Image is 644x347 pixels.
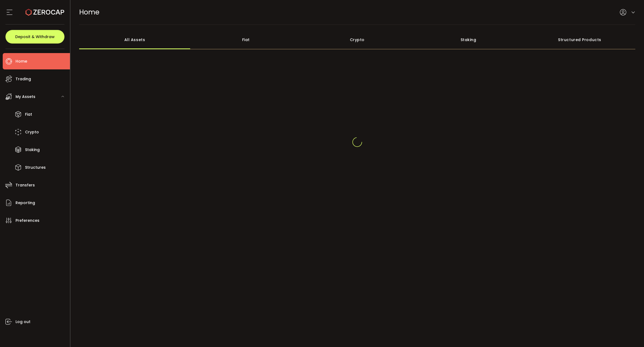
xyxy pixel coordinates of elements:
[25,146,40,154] span: Staking
[16,75,31,83] span: Trading
[79,30,190,49] div: All Assets
[25,128,39,136] span: Crypto
[190,30,301,49] div: Fiat
[25,164,46,171] span: Structures
[413,30,524,49] div: Staking
[16,199,35,207] span: Reporting
[16,181,35,189] span: Transfers
[16,318,30,326] span: Log out
[5,30,64,44] button: Deposit & Withdraw
[16,217,39,225] span: Preferences
[16,57,27,65] span: Home
[25,110,32,118] span: Fiat
[79,7,99,17] span: Home
[16,93,35,101] span: My Assets
[301,30,413,49] div: Crypto
[15,35,55,39] span: Deposit & Withdraw
[524,30,635,49] div: Structured Products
